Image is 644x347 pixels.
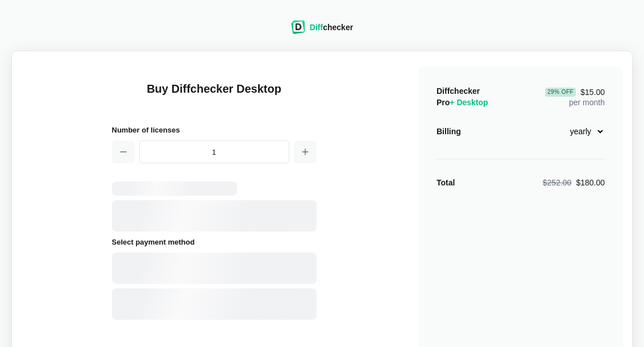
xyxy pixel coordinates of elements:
[291,27,353,36] a: Diffchecker logoDiffchecker
[545,88,605,97] span: $15.00
[450,98,488,107] span: + Desktop
[310,22,353,33] div: checker
[112,124,317,136] h2: Number of licenses
[112,81,317,110] h1: Buy Diffchecker Desktop
[543,177,605,188] div: $180.00
[310,23,323,32] span: Diff
[291,20,305,34] img: Diffchecker logo
[545,85,605,108] div: per month
[543,178,572,187] span: $252.00
[112,236,317,248] h2: Select payment method
[437,126,461,137] div: Billing
[139,141,289,163] input: 1
[437,86,480,96] span: Diffchecker
[545,88,576,97] div: 29 % Off
[437,178,455,187] strong: Total
[437,98,488,107] span: Pro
